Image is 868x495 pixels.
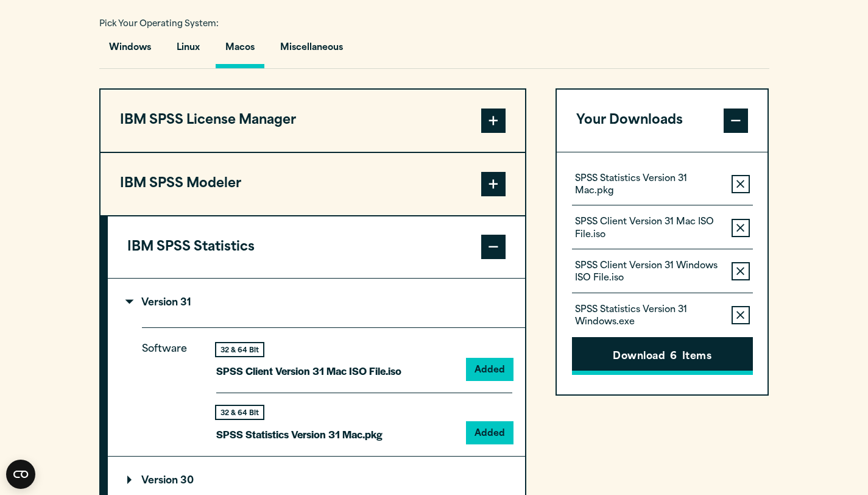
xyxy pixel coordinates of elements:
[216,343,263,356] div: 32 & 64 Bit
[127,298,191,308] p: Version 31
[270,34,353,68] button: Miscellaneous
[575,173,722,198] p: SPSS Statistics Version 31 Mac.pkg
[99,20,219,28] span: Pick Your Operating System:
[575,304,722,329] p: SPSS Statistics Version 31 Windows.exe
[127,476,194,486] p: Version 30
[101,153,525,215] button: IBM SPSS Modeler
[216,426,383,443] p: SPSS Statistics Version 31 Mac.pkg
[167,34,210,68] button: Linux
[99,34,161,68] button: Windows
[216,34,264,68] button: Macos
[670,349,677,365] span: 6
[108,279,525,327] summary: Version 31
[467,422,512,443] button: Added
[467,359,512,380] button: Added
[557,152,768,394] div: Your Downloads
[575,260,722,285] p: SPSS Client Version 31 Windows ISO File.iso
[575,216,722,241] p: SPSS Client Version 31 Mac ISO File.iso
[6,460,35,489] button: Open CMP widget
[572,337,753,375] button: Download6Items
[142,341,197,433] p: Software
[216,406,263,419] div: 32 & 64 Bit
[108,216,525,279] button: IBM SPSS Statistics
[557,90,768,152] button: Your Downloads
[101,90,525,152] button: IBM SPSS License Manager
[216,362,401,380] p: SPSS Client Version 31 Mac ISO File.iso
